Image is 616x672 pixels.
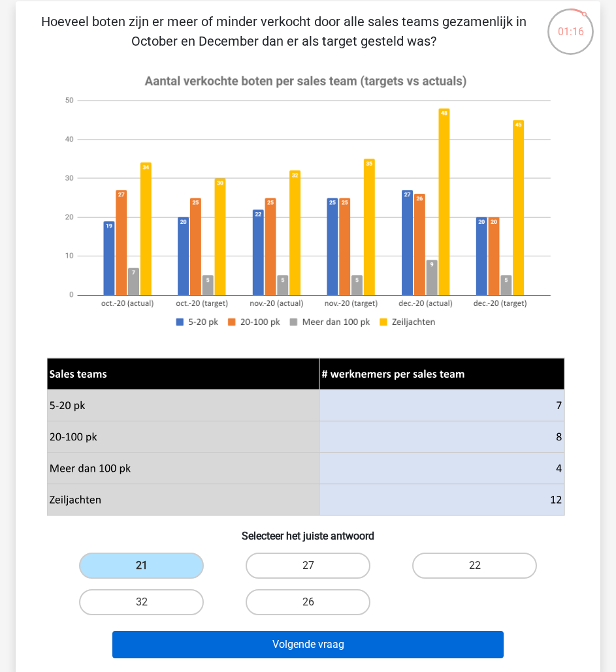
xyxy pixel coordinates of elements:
[37,519,579,542] h6: Selecteer het juiste antwoord
[79,553,204,579] label: 21
[37,12,530,51] p: Hoeveel boten zijn er meer of minder verkocht door alle sales teams gezamenlijk in October en Dec...
[412,553,537,579] label: 22
[546,7,595,40] div: 01:16
[79,589,204,615] label: 32
[112,631,504,658] button: Volgende vraag
[246,589,370,615] label: 26
[246,553,370,579] label: 27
